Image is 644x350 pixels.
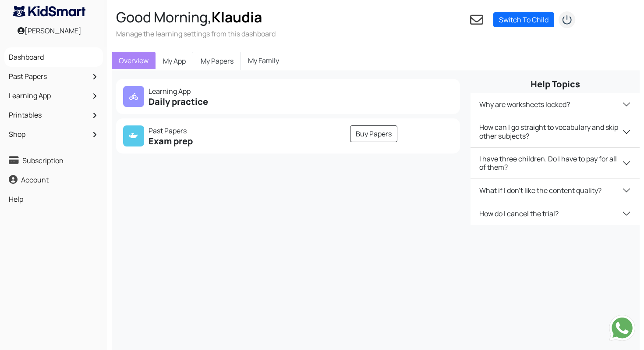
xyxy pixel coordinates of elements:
a: Overview [112,52,156,69]
a: My Papers [193,52,241,70]
img: KidSmart logo [13,6,86,17]
a: Learning App [7,88,101,103]
a: Help [7,192,101,207]
img: logout2.png [558,11,576,29]
button: How can I go straight to vocabulary and skip other subjects? [471,116,640,147]
button: I have three children. Do I have to pay for all of them? [471,148,640,179]
button: What if I don't like the content quality? [471,179,640,202]
h5: Exam prep [123,136,283,146]
a: Switch To Child [493,12,554,27]
h3: Manage the learning settings from this dashboard [116,29,276,39]
h5: Daily practice [123,96,283,107]
a: My App [156,52,193,70]
a: Buy Papers [350,125,397,142]
button: Why are worksheets locked? [471,93,640,116]
a: Past Papers [7,69,101,84]
a: Account [7,172,101,187]
a: My Family [241,52,286,69]
a: Printables [7,107,101,122]
a: Dashboard [7,50,101,64]
a: Subscription [7,153,101,168]
a: Shop [7,127,101,142]
p: Learning App [123,86,283,96]
img: Send whatsapp message to +442080035976 [609,315,635,341]
h5: Help Topics [471,79,640,89]
span: Klaudia [212,7,262,27]
button: How do I cancel the trial? [471,202,640,225]
p: Past Papers [123,125,283,136]
h2: Good Morning, [116,9,276,25]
